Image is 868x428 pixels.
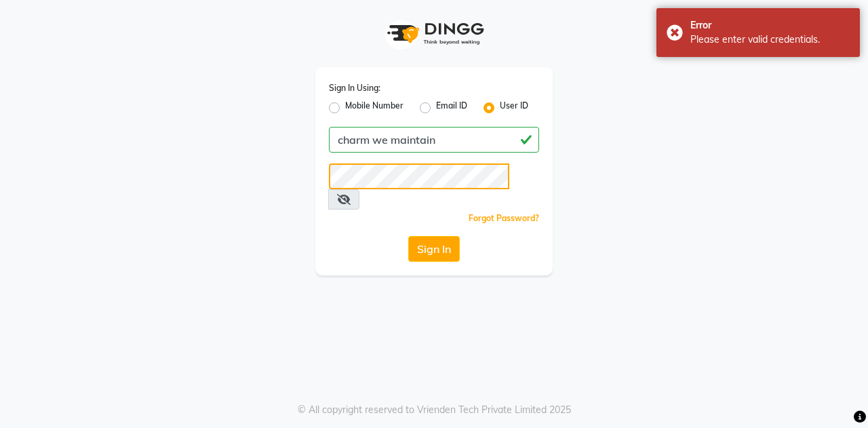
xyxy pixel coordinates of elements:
[436,100,467,116] label: Email ID
[329,82,380,94] label: Sign In Using:
[690,33,850,47] div: Please enter valid credentials.
[690,18,850,33] div: Error
[380,14,488,54] img: logo1.svg
[329,127,539,153] input: Username
[469,213,539,223] a: Forgot Password?
[500,100,528,116] label: User ID
[345,100,403,116] label: Mobile Number
[329,163,509,189] input: Username
[408,236,460,262] button: Sign In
